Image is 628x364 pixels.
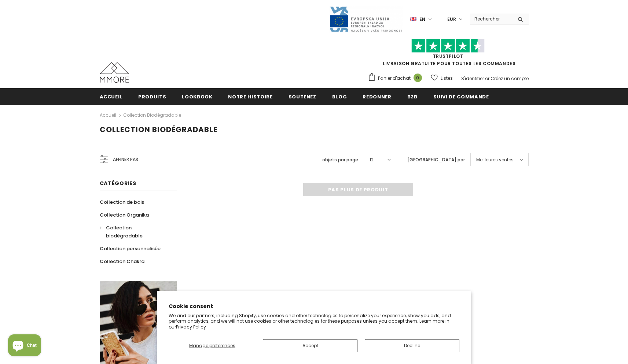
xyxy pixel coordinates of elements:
[182,88,212,105] a: Lookbook
[123,112,181,118] a: Collection biodégradable
[263,339,357,352] button: Accept
[431,72,453,85] a: Listes
[100,196,144,209] a: Collection de bois
[332,88,347,105] a: Blog
[138,88,166,105] a: Produits
[365,339,459,352] button: Decline
[228,93,272,100] span: Notre histoire
[106,224,143,239] span: Collection biodégradable
[329,6,403,33] img: Javni Razpis
[461,75,484,82] a: S'identifier
[411,39,485,53] img: Faites confiance aux étoiles pilotes
[476,156,514,164] span: Meilleures ventes
[370,156,374,164] span: 12
[363,93,391,100] span: Redonner
[433,93,489,100] span: Suivi de commande
[441,75,453,82] span: Listes
[100,258,144,265] span: Collection Chakra
[329,16,403,22] a: Javni Razpis
[410,16,416,22] img: i-lang-1.png
[414,74,422,82] span: 0
[228,88,272,105] a: Notre histoire
[470,14,512,24] input: Search Site
[100,242,161,255] a: Collection personnalisée
[100,209,149,221] a: Collection Organika
[182,93,212,100] span: Lookbook
[100,255,144,268] a: Collection Chakra
[407,156,465,164] label: [GEOGRAPHIC_DATA] par
[100,111,116,120] a: Accueil
[169,313,459,330] p: We and our partners, including Shopify, use cookies and other technologies to personalize your ex...
[100,245,161,252] span: Collection personnalisée
[176,324,206,330] a: Privacy Policy
[332,93,347,100] span: Blog
[169,339,256,352] button: Manage preferences
[189,342,235,349] span: Manage preferences
[100,221,169,242] a: Collection biodégradable
[322,156,358,164] label: objets par page
[363,88,391,105] a: Redonner
[289,88,316,105] a: soutenez
[433,88,489,105] a: Suivi de commande
[407,93,418,100] span: B2B
[113,155,138,164] span: Affiner par
[485,75,489,82] span: or
[100,93,123,100] span: Accueil
[6,334,43,358] inbox-online-store-chat: Shopify online store chat
[169,303,459,310] h2: Cookie consent
[100,180,136,187] span: Catégories
[447,16,456,23] span: EUR
[100,199,144,206] span: Collection de bois
[368,42,529,67] span: LIVRAISON GRATUITE POUR TOUTES LES COMMANDES
[100,211,149,218] span: Collection Organika
[368,73,426,84] a: Panier d'achat 0
[289,93,316,100] span: soutenez
[138,93,166,100] span: Produits
[433,53,463,59] a: TrustPilot
[100,124,217,135] span: Collection biodégradable
[100,62,129,83] img: Cas MMORE
[407,88,418,105] a: B2B
[100,88,123,105] a: Accueil
[491,75,529,82] a: Créez un compte
[378,75,411,82] span: Panier d'achat
[419,16,425,23] span: en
